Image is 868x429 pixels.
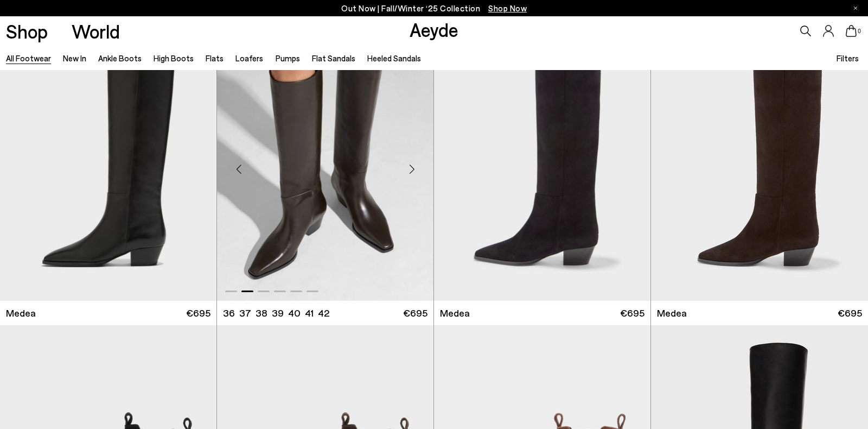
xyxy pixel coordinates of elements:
a: Flat Sandals [312,53,355,63]
li: 41 [305,306,314,320]
div: Previous slide [222,153,255,185]
li: 40 [288,306,301,320]
span: €695 [186,306,210,320]
ul: variant [223,306,326,320]
a: Ankle Boots [98,53,142,63]
div: Next slide [395,153,428,185]
li: 37 [239,306,251,320]
span: Medea [440,306,470,320]
a: All Footwear [6,53,51,63]
div: 2 / 6 [217,28,433,301]
a: Shop [6,22,48,41]
a: Medea €695 [434,301,650,325]
li: 38 [256,306,267,320]
span: €695 [838,306,862,320]
a: Next slide Previous slide [217,28,433,301]
a: World [72,22,120,41]
a: Flats [206,53,224,63]
a: Heeled Sandals [367,53,421,63]
a: Loafers [235,53,263,63]
a: 36 37 38 39 40 41 42 €695 [217,301,433,325]
a: Aeyde [410,18,458,41]
li: 42 [318,306,329,320]
span: Medea [657,306,687,320]
li: 36 [223,306,235,320]
span: Medea [6,306,36,320]
img: Medea Knee-High Boots [217,28,433,301]
a: 0 [846,25,857,37]
span: Filters [837,53,859,63]
img: Medea Suede Knee-High Boots [434,28,650,301]
span: €695 [403,306,427,320]
li: 39 [272,306,284,320]
span: Navigate to /collections/new-in [488,3,527,13]
span: 0 [857,28,862,34]
a: Medea €695 [651,301,868,325]
a: High Boots [154,53,194,63]
span: €695 [620,306,644,320]
p: Out Now | Fall/Winter ‘25 Collection [341,2,527,15]
a: New In [63,53,86,63]
a: Next slide Previous slide [434,28,650,301]
a: Pumps [276,53,300,63]
div: 1 / 6 [434,28,650,301]
img: Medea Suede Knee-High Boots [651,28,868,301]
